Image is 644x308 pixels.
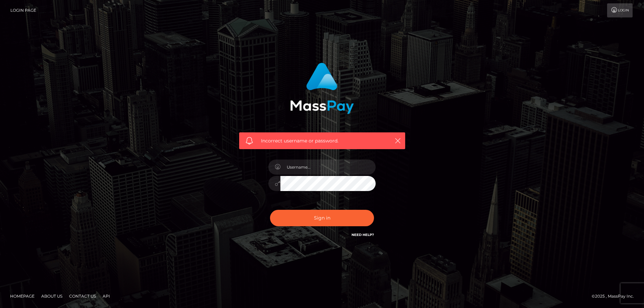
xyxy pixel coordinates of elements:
[10,3,36,17] a: Login Page
[7,291,37,301] a: Homepage
[607,3,633,17] a: Login
[66,291,99,301] a: Contact Us
[270,210,374,226] button: Sign in
[280,160,376,175] input: Username...
[592,293,639,300] div: © 2025 , MassPay Inc.
[100,291,113,301] a: API
[352,233,374,237] a: Need Help?
[39,291,65,301] a: About Us
[261,137,383,144] span: Incorrect username or password.
[290,63,354,114] img: MassPay Login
